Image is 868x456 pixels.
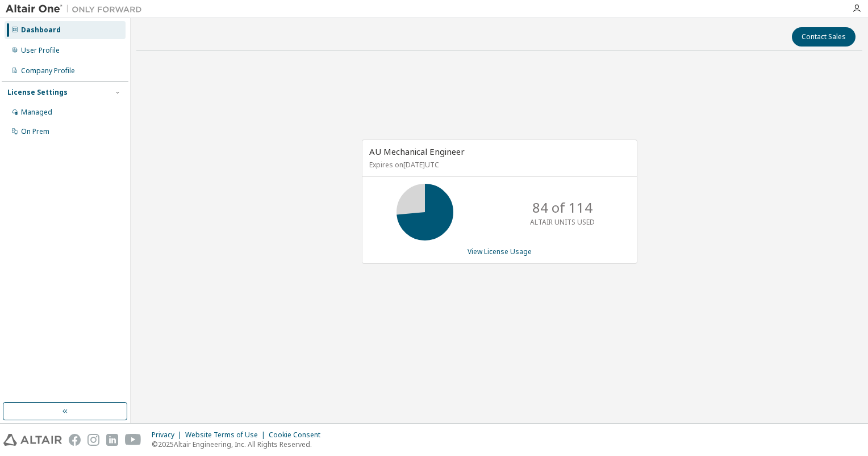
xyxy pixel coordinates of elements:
div: Dashboard [21,26,61,35]
img: facebook.svg [69,434,81,446]
div: Managed [21,108,52,117]
a: View License Usage [468,247,532,256]
span: AU Mechanical Engineer [369,146,465,157]
p: © 2025 Altair Engineering, Inc. All Rights Reserved. [152,440,327,449]
img: Altair One [6,3,148,15]
button: Contact Sales [792,27,856,47]
p: Expires on [DATE] UTC [369,160,627,170]
div: User Profile [21,46,60,55]
div: License Settings [7,88,68,97]
div: Website Terms of Use [185,430,269,440]
div: Privacy [152,430,185,440]
p: ALTAIR UNITS USED [530,217,595,227]
img: youtube.svg [125,434,141,446]
img: altair_logo.svg [3,434,62,446]
div: Cookie Consent [269,430,327,440]
img: instagram.svg [87,434,99,446]
div: On Prem [21,127,49,136]
img: linkedin.svg [106,434,118,446]
p: 84 of 114 [532,198,592,217]
div: Company Profile [21,66,75,75]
